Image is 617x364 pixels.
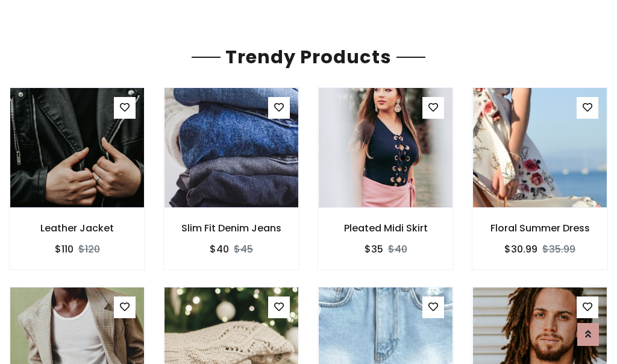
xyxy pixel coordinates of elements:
[10,222,145,234] h6: Leather Jacket
[164,222,299,234] h6: Slim Fit Denim Jeans
[504,243,537,255] h6: $30.99
[318,222,453,234] h6: Pleated Midi Skirt
[78,242,100,256] del: $120
[234,242,253,256] del: $45
[221,44,396,70] span: Trendy Products
[55,243,74,255] h6: $110
[365,243,383,255] h6: $35
[388,242,407,256] del: $40
[472,222,607,234] h6: Floral Summer Dress
[542,242,575,256] del: $35.99
[210,243,229,255] h6: $40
